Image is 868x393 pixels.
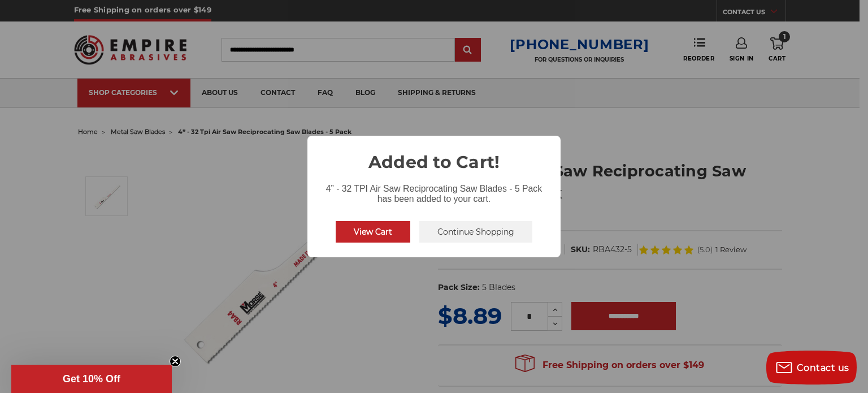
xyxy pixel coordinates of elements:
[419,221,532,243] button: Continue Shopping
[170,356,181,367] button: Close teaser
[307,175,561,206] div: 4” - 32 TPI Air Saw Reciprocating Saw Blades - 5 Pack has been added to your cart.
[307,136,561,175] h2: Added to Cart!
[63,373,120,385] span: Get 10% Off
[336,221,410,243] button: View Cart
[797,362,849,373] span: Contact us
[766,351,857,385] button: Contact us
